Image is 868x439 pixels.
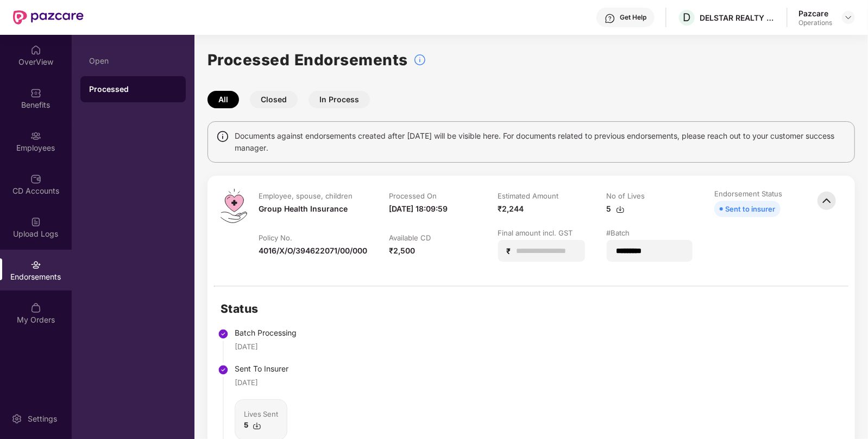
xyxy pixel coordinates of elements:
[389,245,415,257] div: ₹2,500
[253,422,261,430] img: svg+xml;base64,PHN2ZyBpZD0iRG93bmxvYWQtMzJ4MzIiIHhtbG5zPSJodHRwOi8vd3d3LnczLm9yZy8yMDAwL3N2ZyIgd2...
[498,191,559,201] div: Estimated Amount
[259,191,353,201] div: Employee, spouse, children
[207,48,408,72] h1: Processed Endorsements
[815,189,839,213] img: svg+xml;base64,PHN2ZyBpZD0iQmFjay0zMngzMiIgeG1sbnM9Imh0dHA6Ly93d3cudzMub3JnLzIwMDAvc3ZnIiB3aWR0aD...
[216,130,229,143] img: svg+xml;base64,PHN2ZyBpZD0iSW5mbyIgeG1sbnM9Imh0dHA6Ly93d3cudzMub3JnLzIwMDAvc3ZnIiB3aWR0aD0iMTQiIG...
[24,413,60,424] div: Settings
[259,203,348,215] div: Group Health Insurance
[244,421,248,429] b: 5
[798,8,832,18] div: Pazcare
[218,329,229,339] img: svg+xml;base64,PHN2ZyBpZD0iU3RlcC1Eb25lLTMyeDMyIiB4bWxucz0iaHR0cDovL3d3dy53My5vcmcvMjAwMC9zdmciIH...
[607,203,625,215] div: 5
[30,302,41,313] img: svg+xml;base64,PHN2ZyBpZD0iTXlfT3JkZXJzIiBkYXRhLW5hbWU9Ik15IE9yZGVycyIgeG1sbnM9Imh0dHA6Ly93d3cudz...
[389,191,437,201] div: Processed On
[89,84,177,95] div: Processed
[725,203,775,215] div: Sent to insurer
[30,88,41,98] img: svg+xml;base64,PHN2ZyBpZD0iQmVuZWZpdHMiIHhtbG5zPSJodHRwOi8vd3d3LnczLm9yZy8yMDAwL3N2ZyIgd2lkdGg9Ij...
[235,341,258,352] div: [DATE]
[683,11,691,24] span: D
[11,413,22,424] img: svg+xml;base64,PHN2ZyBpZD0iU2V0dGluZy0yMHgyMCIgeG1sbnM9Imh0dHA6Ly93d3cudzMub3JnLzIwMDAvc3ZnIiB3aW...
[221,300,324,318] h2: Status
[309,91,370,108] button: In Process
[620,13,646,22] div: Get Help
[235,130,846,154] span: Documents against endorsements created after [DATE] will be visible here. For documents related t...
[218,364,229,375] img: svg+xml;base64,PHN2ZyBpZD0iU3RlcC1Eb25lLTMyeDMyIiB4bWxucz0iaHR0cDovL3d3dy53My5vcmcvMjAwMC9zdmciIH...
[30,131,41,141] img: svg+xml;base64,PHN2ZyBpZD0iRW1wbG95ZWVzIiB4bWxucz0iaHR0cDovL3d3dy53My5vcmcvMjAwMC9zdmciIHdpZHRoPS...
[30,217,41,227] img: svg+xml;base64,PHN2ZyBpZD0iVXBsb2FkX0xvZ3MiIGRhdGEtbmFtZT0iVXBsb2FkIExvZ3MiIHhtbG5zPSJodHRwOi8vd3...
[389,203,448,215] div: [DATE] 18:09:59
[235,363,324,375] div: Sent To Insurer
[207,91,239,108] button: All
[413,53,426,66] img: svg+xml;base64,PHN2ZyBpZD0iSW5mb18tXzMyeDMyIiBkYXRhLW5hbWU9IkluZm8gLSAzMngzMiIgeG1sbnM9Imh0dHA6Ly...
[244,409,278,419] div: Lives Sent
[700,13,776,23] div: DELSTAR REALTY LLP
[798,18,832,27] div: Operations
[607,228,630,238] div: #Batch
[607,191,645,201] div: No of Lives
[844,13,853,22] img: svg+xml;base64,PHN2ZyBpZD0iRHJvcGRvd24tMzJ4MzIiIHhtbG5zPSJodHRwOi8vd3d3LnczLm9yZy8yMDAwL3N2ZyIgd2...
[235,377,258,388] div: [DATE]
[498,203,524,215] div: ₹2,244
[30,45,41,55] img: svg+xml;base64,PHN2ZyBpZD0iSG9tZSIgeG1sbnM9Imh0dHA6Ly93d3cudzMub3JnLzIwMDAvc3ZnIiB3aWR0aD0iMjAiIG...
[30,259,41,270] img: svg+xml;base64,PHN2ZyBpZD0iRW5kb3JzZW1lbnRzIiB4bWxucz0iaHR0cDovL3d3dy53My5vcmcvMjAwMC9zdmciIHdpZH...
[30,174,41,184] img: svg+xml;base64,PHN2ZyBpZD0iQ0RfQWNjb3VudHMiIGRhdGEtbmFtZT0iQ0QgQWNjb3VudHMiIHhtbG5zPSJodHRwOi8vd3...
[235,327,324,339] div: Batch Processing
[221,189,247,223] img: svg+xml;base64,PHN2ZyB4bWxucz0iaHR0cDovL3d3dy53My5vcmcvMjAwMC9zdmciIHdpZHRoPSI0OS4zMiIgaGVpZ2h0PS...
[259,233,292,243] div: Policy No.
[605,13,615,24] img: svg+xml;base64,PHN2ZyBpZD0iSGVscC0zMngzMiIgeG1sbnM9Imh0dHA6Ly93d3cudzMub3JnLzIwMDAvc3ZnIiB3aWR0aD...
[616,205,625,214] img: svg+xml;base64,PHN2ZyBpZD0iRG93bmxvYWQtMzJ4MzIiIHhtbG5zPSJodHRwOi8vd3d3LnczLm9yZy8yMDAwL3N2ZyIgd2...
[389,233,431,243] div: Available CD
[13,10,84,24] img: New Pazcare Logo
[507,246,515,256] span: ₹
[498,228,573,238] div: Final amount incl. GST
[89,57,177,65] div: Open
[259,245,367,257] div: 4016/X/O/394622071/00/000
[250,91,298,108] button: Closed
[714,189,782,199] div: Endorsement Status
